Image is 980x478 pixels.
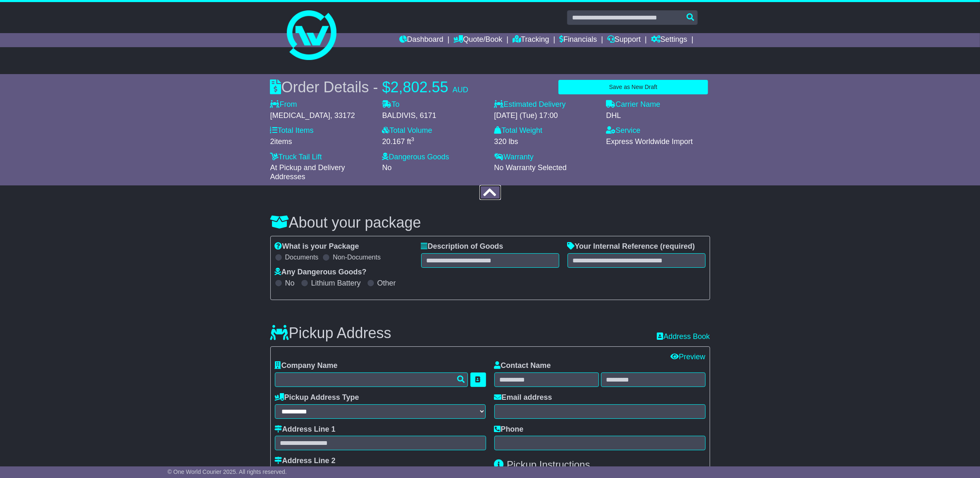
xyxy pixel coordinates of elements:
span: ft [407,137,415,146]
div: items [270,137,374,147]
h3: About your package [270,214,710,231]
label: Pickup Address Type [275,393,359,402]
a: Preview [670,353,705,361]
label: Service [606,126,641,135]
sup: 3 [411,136,415,142]
label: Any Dangerous Goods? [275,268,367,277]
span: 20.167 [382,137,405,146]
span: BALDIVIS [382,111,416,120]
a: Dashboard [399,33,444,47]
label: Lithium Battery [311,279,361,288]
label: Address Line 2 [275,456,336,466]
div: Express Worldwide Import [606,137,710,147]
a: Quote/Book [453,33,502,47]
a: Support [607,33,641,47]
label: Warranty [494,153,534,162]
label: Other [377,279,396,288]
label: Total Weight [494,126,543,135]
span: $ [382,79,391,96]
span: No [382,163,392,172]
label: Truck Tail Lift [270,153,322,162]
span: lbs [509,137,518,146]
label: To [382,100,400,109]
label: Total Items [270,126,314,135]
a: Financials [559,33,597,47]
div: [DATE] (Tue) 17:00 [494,111,598,120]
label: No [285,279,295,288]
span: , 6171 [416,111,436,120]
span: , 33172 [330,111,355,120]
label: Phone [494,425,524,434]
h3: Pickup Address [270,325,391,341]
a: Tracking [513,33,549,47]
label: Address Line 1 [275,425,336,434]
div: DHL [606,111,710,120]
label: Documents [285,253,319,261]
span: AUD [453,86,468,94]
span: 2 [270,137,274,146]
span: © One World Courier 2025. All rights reserved. [167,468,287,475]
label: Total Volume [382,126,432,135]
button: Save as New Draft [558,80,708,94]
label: Contact Name [494,361,551,370]
span: At Pickup and Delivery Addresses [270,163,345,181]
label: Description of Goods [421,242,503,251]
label: Estimated Delivery [494,100,598,109]
label: Non-Documents [333,253,381,261]
label: Company Name [275,361,338,370]
span: Pickup Instructions [507,459,590,470]
span: [MEDICAL_DATA] [270,111,330,120]
label: Dangerous Goods [382,153,449,162]
span: 2,802.55 [391,79,448,96]
a: Settings [651,33,687,47]
span: 320 [494,137,507,146]
label: What is your Package [275,242,359,251]
div: Order Details - [270,78,468,96]
label: Email address [494,393,552,402]
label: From [270,100,297,109]
label: Your Internal Reference (required) [567,242,695,251]
span: No Warranty Selected [494,163,567,172]
a: Address Book [657,332,710,341]
label: Carrier Name [606,100,660,109]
